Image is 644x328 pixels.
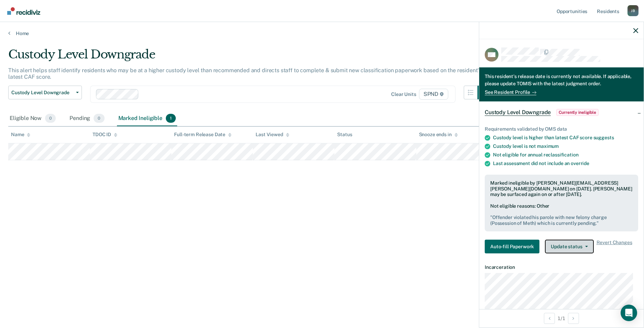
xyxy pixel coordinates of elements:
div: Eligible Now [8,111,57,126]
div: Not eligible reasons: Other [490,203,633,226]
dt: Incarceration [485,264,638,270]
button: Next Opportunity [568,313,579,324]
button: Update status [545,240,593,253]
span: Currently ineligible [556,109,599,116]
span: 1 [166,114,176,123]
div: Marked Ineligible [117,111,178,126]
div: 1 / 1 [479,309,644,327]
div: TDOC ID [93,132,117,138]
pre: " Offender violated his parole with new felony charge (Possession of Meth) which is currently pen... [490,215,633,226]
div: This resident's release date is currently not available. If applicable, please update TOMIS with ... [485,73,638,89]
div: Custody Level Downgrade [8,47,491,67]
div: J B [627,5,638,16]
span: suggests [593,135,614,140]
div: Requirements validated by OMS data [485,126,638,132]
div: Clear units [391,91,416,97]
button: Previous Opportunity [544,313,555,324]
span: maximum [537,143,559,149]
div: Open Intercom Messenger [621,305,637,321]
a: See Resident Profile [485,89,536,95]
div: Snooze ends in [419,132,458,138]
div: Last Viewed [256,132,289,138]
span: Custody Level Downgrade [11,90,73,96]
span: override [571,161,589,166]
div: Not eligible for annual [493,152,638,158]
button: Auto-fill Paperwork [485,240,539,253]
a: Navigate to form link [485,240,542,253]
div: Custody level is not [493,143,638,149]
button: Profile dropdown button [627,5,638,16]
div: Marked ineligible by [PERSON_NAME][EMAIL_ADDRESS][PERSON_NAME][DOMAIN_NAME] on [DATE]. [PERSON_NA... [490,180,633,197]
div: Pending [68,111,106,126]
span: SPND [419,89,448,100]
div: Status [337,132,352,138]
img: Recidiviz [7,7,40,15]
div: Full-term Release Date [174,132,232,138]
span: Custody Level Downgrade [485,109,551,116]
div: Custody Level DowngradeCurrently ineligible [479,101,644,123]
span: 0 [45,114,56,123]
div: Custody level is higher than latest CAF score [493,135,638,141]
span: Revert Changes [597,240,632,253]
div: Name [11,132,30,138]
a: Home [8,30,636,36]
p: This alert helps staff identify residents who may be at a higher custody level than recommended a... [8,67,481,80]
span: 0 [94,114,104,123]
span: reclassification [544,152,579,157]
div: Last assessment did not include an [493,161,638,166]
